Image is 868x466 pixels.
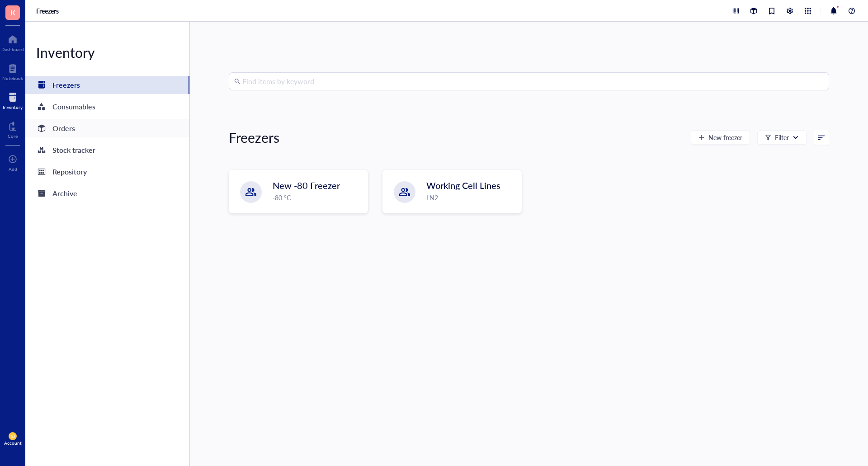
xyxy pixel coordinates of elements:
[52,122,75,135] div: Orders
[1,32,24,52] a: Dashboard
[25,98,189,116] a: Consumables
[52,144,95,156] div: Stock tracker
[4,440,22,446] div: Account
[9,166,17,172] div: Add
[2,75,23,81] div: Notebook
[8,133,18,139] div: Core
[691,130,750,145] button: New freezer
[25,184,189,202] a: Archive
[25,141,189,159] a: Stock tracker
[3,90,23,110] a: Inventory
[229,128,279,146] div: Freezers
[11,433,15,439] span: SJ
[426,193,516,202] div: LN2
[25,43,189,61] div: Inventory
[1,47,24,52] div: Dashboard
[2,61,23,81] a: Notebook
[708,134,742,141] span: New freezer
[36,7,61,15] a: Freezers
[25,119,189,137] a: Orders
[52,79,80,91] div: Freezers
[52,187,77,200] div: Archive
[25,163,189,181] a: Repository
[10,7,15,18] span: K
[25,76,189,94] a: Freezers
[8,119,18,139] a: Core
[3,104,23,110] div: Inventory
[273,193,362,202] div: -80 °C
[52,100,95,113] div: Consumables
[52,165,87,178] div: Repository
[775,132,789,142] div: Filter
[273,179,340,192] span: New -80 Freezer
[426,179,500,192] span: Working Cell Lines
